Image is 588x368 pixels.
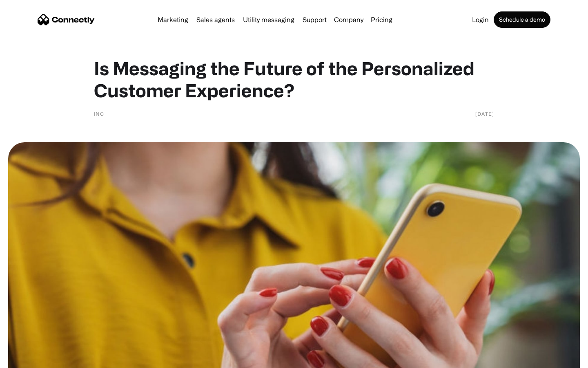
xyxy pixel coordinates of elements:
[334,14,363,25] div: Company
[8,354,49,365] aside: Language selected: English
[16,354,49,365] ul: Language list
[94,57,494,101] h1: Is Messaging the Future of the Personalized Customer Experience?
[475,110,494,118] div: [DATE]
[299,16,330,23] a: Support
[154,16,192,23] a: Marketing
[240,16,298,23] a: Utility messaging
[193,16,238,23] a: Sales agents
[94,110,104,118] div: Inc
[367,16,396,23] a: Pricing
[494,11,550,28] a: Schedule a demo
[469,16,492,23] a: Login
